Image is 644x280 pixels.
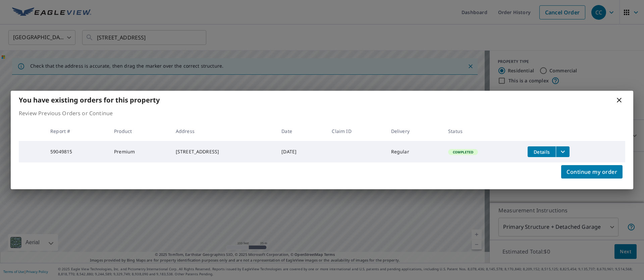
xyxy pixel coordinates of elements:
p: Review Previous Orders or Continue [19,109,625,117]
td: 59049815 [45,141,109,162]
button: filesDropdownBtn-59049815 [556,146,570,157]
button: detailsBtn-59049815 [528,146,556,157]
th: Report # [45,121,109,141]
th: Claim ID [326,121,385,141]
button: Continue my order [561,165,623,179]
th: Delivery [386,121,443,141]
th: Address [170,121,276,141]
th: Status [443,121,522,141]
th: Product [109,121,170,141]
span: Details [532,149,552,155]
td: Premium [109,141,170,162]
div: [STREET_ADDRESS] [176,148,271,155]
td: [DATE] [276,141,326,162]
td: Regular [386,141,443,162]
b: You have existing orders for this property [19,95,160,104]
span: Completed [449,150,477,154]
span: Continue my order [567,167,617,177]
th: Date [276,121,326,141]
